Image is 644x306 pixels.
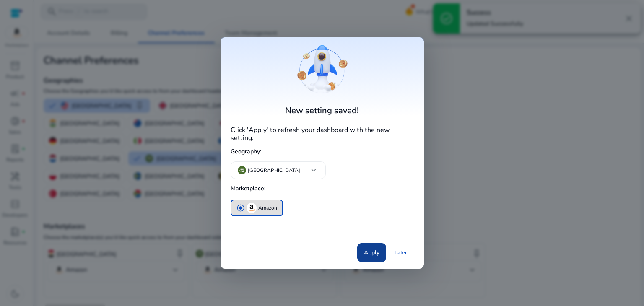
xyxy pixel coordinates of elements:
h5: Geography: [231,145,414,159]
a: Later [388,245,414,260]
span: keyboard_arrow_down [309,165,319,175]
h5: Marketplace: [231,182,414,196]
img: amazon.svg [247,203,257,213]
button: Apply [357,243,386,262]
p: [GEOGRAPHIC_DATA] [248,166,300,174]
span: Apply [364,248,379,257]
img: sa.svg [238,166,246,174]
h4: Click 'Apply' to refresh your dashboard with the new setting. [231,124,414,142]
p: Amazon [258,204,277,213]
span: radio_button_checked [236,204,245,212]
